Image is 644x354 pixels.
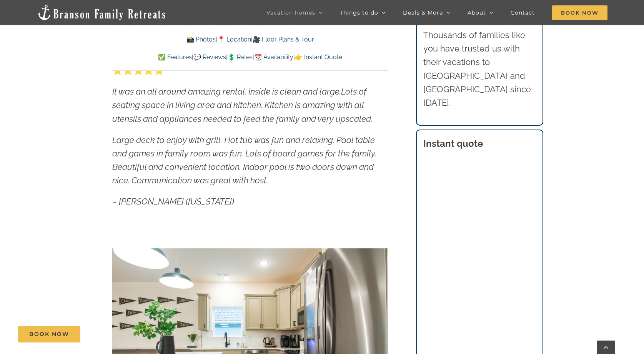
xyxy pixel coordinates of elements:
[193,53,226,61] a: 💬 Reviews
[112,86,341,96] em: It was an all around amazing rental. Inside is clean and large.
[112,135,376,186] em: Large deck to enjoy with grill. Hot tub was fun and relaxing. Pool table and games in family room...
[37,4,167,21] img: Branson Family Retreats Logo
[552,5,607,20] span: Book Now
[403,10,443,15] span: Deals & More
[423,28,536,110] p: Thousands of families like you have trusted us with their vacations to [GEOGRAPHIC_DATA] and [GEO...
[254,53,293,61] a: 📆 Availability
[112,52,388,62] p: | | | |
[511,10,535,15] span: Contact
[29,331,69,337] span: Book Now
[217,36,251,43] a: 📍 Location
[253,36,314,43] a: 🎥 Floor Plans & Tour
[340,10,378,15] span: Things to do
[468,10,486,15] span: About
[18,326,80,342] a: Book Now
[112,196,234,206] em: – [PERSON_NAME] ([US_STATE])
[186,36,216,43] a: 📸 Photos
[266,10,315,15] span: Vacation homes
[423,138,483,149] strong: Instant quote
[228,53,253,61] a: 💲 Rates
[158,53,192,61] a: ✅ Features
[295,53,342,61] a: 👉 Instant Quote
[112,35,388,45] p: | |
[112,86,373,123] em: Lots of seating space in living area and kitchen. Kitchen is amazing with all utensils and applia...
